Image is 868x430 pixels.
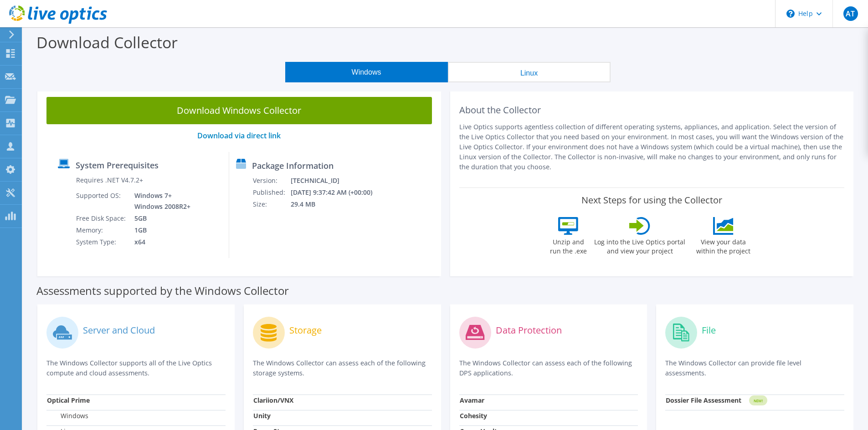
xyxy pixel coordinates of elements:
[253,358,432,378] p: The Windows Collector can assess each of the following storage systems.
[83,326,155,335] label: Server and Cloud
[76,176,143,185] label: Requires .NET V4.7.2+
[252,198,290,210] td: Size:
[666,396,741,405] strong: Dossier File Assessment
[36,286,289,295] label: Assessments supported by the Windows Collector
[46,358,226,378] p: The Windows Collector supports all of the Live Optics compute and cloud assessments.
[128,190,192,212] td: Windows 7+ Windows 2008R2+
[496,326,562,335] label: Data Protection
[76,236,128,248] td: System Type:
[252,187,290,198] td: Published:
[594,235,686,256] label: Log into the Live Optics portal and view your project
[76,212,128,224] td: Free Disk Space:
[290,198,385,210] td: 29.4 MB
[36,32,178,53] label: Download Collector
[47,396,90,405] strong: Optical Prime
[547,235,589,256] label: Unzip and run the .exe
[702,326,716,335] label: File
[290,175,385,187] td: [TECHNICAL_ID]
[253,396,293,405] strong: Clariion/VNX
[459,358,638,378] p: The Windows Collector can assess each of the following DPS applications.
[128,236,192,248] td: x64
[460,411,487,420] strong: Cohesity
[47,411,88,420] label: Windows
[581,195,722,206] label: Next Steps for using the Collector
[290,187,385,198] td: [DATE] 9:37:42 AM (+00:00)
[843,6,858,21] span: AT
[285,62,448,82] button: Windows
[46,97,432,124] a: Download Windows Collector
[76,224,128,236] td: Memory:
[459,105,845,116] h2: About the Collector
[128,224,192,236] td: 1GB
[252,175,290,187] td: Version:
[253,411,271,420] strong: Unity
[459,122,845,172] p: Live Optics supports agentless collection of different operating systems, appliances, and applica...
[128,212,192,224] td: 5GB
[76,161,159,170] label: System Prerequisites
[448,62,611,82] button: Linux
[252,161,334,170] label: Package Information
[665,358,844,378] p: The Windows Collector can provide file level assessments.
[460,396,484,405] strong: Avamar
[786,10,795,18] svg: \n
[197,131,281,141] a: Download via direct link
[690,235,756,256] label: View your data within the project
[754,398,763,403] tspan: NEW!
[289,326,322,335] label: Storage
[76,190,128,212] td: Supported OS:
